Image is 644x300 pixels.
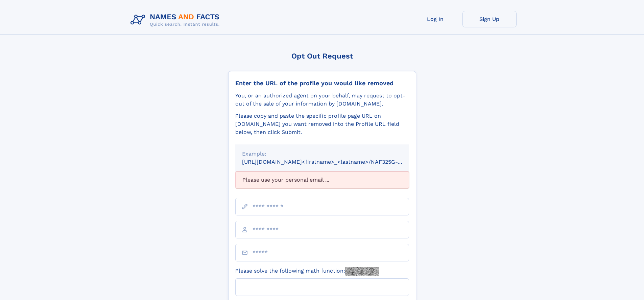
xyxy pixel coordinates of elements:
div: Opt Out Request [228,52,416,60]
div: Enter the URL of the profile you would like removed [235,79,409,87]
small: [URL][DOMAIN_NAME]<firstname>_<lastname>/NAF325G-xxxxxxxx [242,159,422,165]
div: Please copy and paste the specific profile page URL on [DOMAIN_NAME] you want removed into the Pr... [235,112,409,136]
img: Logo Names and Facts [128,11,225,29]
a: Sign Up [462,11,517,27]
div: You, or an authorized agent on your behalf, may request to opt-out of the sale of your informatio... [235,92,409,108]
div: Example: [242,150,402,158]
a: Log In [408,11,462,27]
div: Please use your personal email ... [235,171,409,188]
label: Please solve the following math function: [235,267,379,276]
